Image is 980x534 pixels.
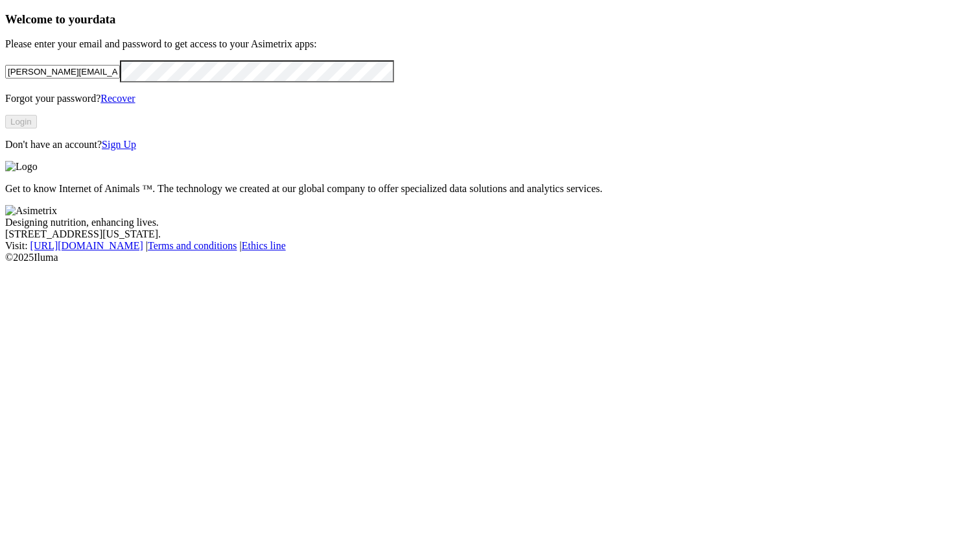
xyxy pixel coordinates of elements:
a: Terms and conditions [148,240,237,251]
a: [URL][DOMAIN_NAME] [30,240,143,251]
a: Recover [100,93,135,104]
p: Get to know Internet of Animals ™. The technology we created at our global company to offer speci... [5,183,975,195]
input: Your email [5,65,120,79]
a: Sign Up [102,139,136,150]
div: [STREET_ADDRESS][US_STATE]. [5,228,975,240]
div: Designing nutrition, enhancing lives. [5,217,975,228]
a: Ethics line [242,240,286,251]
div: Visit : | | [5,240,975,252]
p: Forgot your password? [5,93,975,104]
img: Logo [5,161,38,173]
p: Don't have an account? [5,139,975,151]
div: © 2025 Iluma [5,252,975,263]
img: Asimetrix [5,205,57,217]
h3: Welcome to your [5,12,975,27]
p: Please enter your email and password to get access to your Asimetrix apps: [5,38,975,50]
span: data [93,12,115,26]
button: Login [5,115,37,128]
